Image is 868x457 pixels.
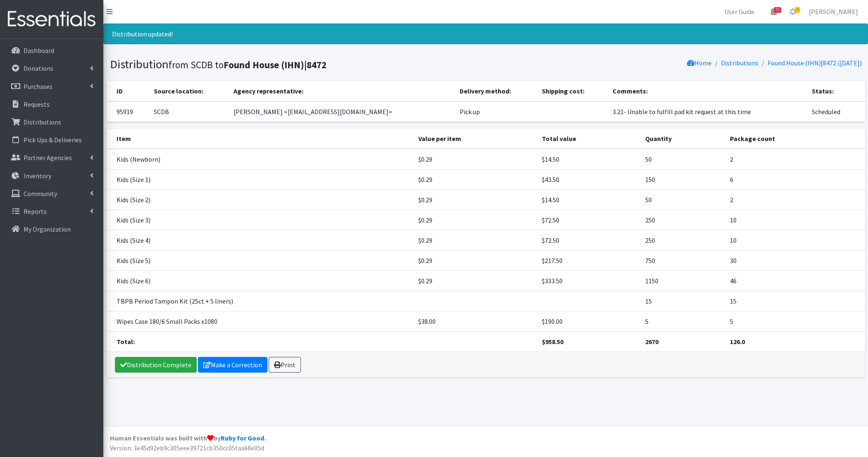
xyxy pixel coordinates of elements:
[110,444,264,452] span: Version: 3e45d92eb9c305eee39721cb350cc05faa68e05d
[3,5,100,33] img: HumanEssentials
[224,59,327,71] b: Found House (IHN)|8472
[807,81,865,101] th: Status:
[774,7,781,13] span: 15
[725,189,865,210] td: 2
[107,189,413,210] td: Kids (Size 2)
[537,250,640,270] td: $217.50
[542,337,563,346] strong: $958.50
[725,291,865,311] td: 15
[3,167,100,184] a: Inventory
[3,149,100,166] a: Partner Agencies
[640,230,725,250] td: 250
[795,7,800,13] span: 4
[537,149,640,170] td: $14.50
[3,78,100,95] a: Purchases
[725,149,865,170] td: 2
[107,311,413,331] td: Wipes Case 180/6 Small Packs x1080
[764,3,783,20] a: 15
[725,270,865,291] td: 46
[537,189,640,210] td: $14.50
[608,101,807,122] td: 3.21- Unable to fulfill pad kit request at this time
[725,311,865,331] td: 5
[640,210,725,230] td: 250
[117,337,135,346] strong: Total:
[3,203,100,220] a: Reports
[718,3,761,20] a: User Guide
[24,100,50,108] p: Requests
[413,189,537,210] td: $0.29
[24,225,71,233] p: My Organization
[24,82,52,91] p: Purchases
[537,311,640,331] td: $190.00
[537,210,640,230] td: $72.50
[149,81,229,101] th: Source location:
[413,149,537,170] td: $0.29
[413,311,537,331] td: $38.00
[725,250,865,270] td: 30
[107,210,413,230] td: Kids (Size 3)
[608,81,807,101] th: Comments:
[115,357,197,373] a: Distribution Complete
[24,172,51,180] p: Inventory
[107,291,413,311] td: TBPB Period Tampon Kit (25ct + 5 liners)
[107,169,413,189] td: Kids (Size 1)
[413,210,537,230] td: $0.29
[110,57,483,72] h1: Distribution
[802,3,865,20] a: [PERSON_NAME]
[768,59,862,67] a: Found House (IHN)|8472 ([DATE])
[107,250,413,270] td: Kids (Size 5)
[807,101,865,122] td: Scheduled
[107,230,413,250] td: Kids (Size 4)
[24,189,57,198] p: Community
[198,357,267,373] a: Make a Correction
[169,59,327,71] small: from SCDB to
[455,81,537,101] th: Delivery method:
[640,189,725,210] td: 50
[107,129,413,149] th: Item
[110,434,266,442] strong: Human Essentials was built with by .
[24,207,47,215] p: Reports
[413,250,537,270] td: $0.29
[107,101,149,122] td: 95919
[640,129,725,149] th: Quantity
[221,434,264,442] a: Ruby for Good
[24,153,72,162] p: Partner Agencies
[229,81,455,101] th: Agency representative:
[640,270,725,291] td: 1150
[269,357,301,373] a: Print
[24,64,53,72] p: Donations
[24,118,61,126] p: Distributions
[730,337,745,346] strong: 126.0
[640,311,725,331] td: 5
[3,221,100,237] a: My Organization
[537,230,640,250] td: $72.50
[3,96,100,112] a: Requests
[149,101,229,122] td: SCDB
[413,169,537,189] td: $0.29
[640,169,725,189] td: 150
[107,81,149,101] th: ID
[3,60,100,77] a: Donations
[103,24,868,44] div: Distribution updated!
[725,129,865,149] th: Package count
[3,185,100,202] a: Community
[107,270,413,291] td: Kids (Size 6)
[725,210,865,230] td: 10
[640,149,725,170] td: 50
[3,114,100,130] a: Distributions
[721,59,758,67] a: Distributions
[24,136,82,144] p: Pick Ups & Deliveries
[107,149,413,170] td: Kids (Newborn)
[24,46,54,55] p: Dashboard
[725,169,865,189] td: 6
[783,3,802,20] a: 4
[455,101,537,122] td: Pick up
[413,230,537,250] td: $0.29
[687,59,712,67] a: Home
[413,129,537,149] th: Value per item
[725,230,865,250] td: 10
[645,337,658,346] strong: 2670
[3,132,100,148] a: Pick Ups & Deliveries
[640,291,725,311] td: 15
[3,42,100,59] a: Dashboard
